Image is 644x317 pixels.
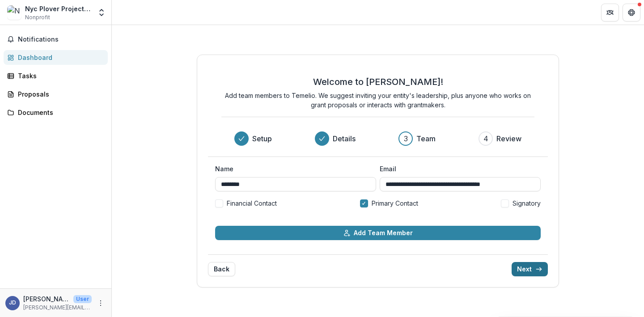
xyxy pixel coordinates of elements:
div: Dashboard [18,53,101,62]
div: 4 [483,133,488,144]
button: Next [512,262,548,276]
h2: Welcome to [PERSON_NAME]! [313,76,443,87]
h3: Review [496,133,521,144]
a: Dashboard [4,50,108,65]
label: Email [380,164,535,173]
button: Partners [601,4,619,21]
div: Proposals [18,89,101,99]
a: Documents [4,105,108,120]
p: [PERSON_NAME] [23,294,70,304]
button: Get Help [623,4,640,21]
div: Tasks [18,71,101,80]
a: Tasks [4,68,108,83]
h3: Setup [252,133,272,144]
button: Notifications [4,32,108,46]
h3: Details [333,133,356,144]
span: Signatory [513,199,541,208]
button: Back [208,262,235,276]
p: Add team members to Temelio. We suggest inviting your entity's leadership, plus anyone who works ... [221,91,534,110]
button: More [95,298,106,309]
button: Open entity switcher [95,4,108,21]
p: [PERSON_NAME][EMAIL_ADDRESS][PERSON_NAME][DOMAIN_NAME] [23,304,92,312]
div: Jane Doe [9,300,16,306]
div: Progress [234,131,521,146]
a: Proposals [4,87,108,101]
p: User [73,295,92,303]
span: Financial Contact [227,199,277,208]
label: Name [215,164,371,173]
button: Add Team Member [215,226,541,240]
span: Primary Contact [372,199,418,208]
h3: Team [416,133,436,144]
span: Nonprofit [25,13,50,21]
div: Nyc Plover Project Inc [25,4,92,13]
span: Notifications [18,36,104,43]
img: Nyc Plover Project Inc [7,5,21,20]
div: Documents [18,108,101,117]
div: 3 [404,133,408,144]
